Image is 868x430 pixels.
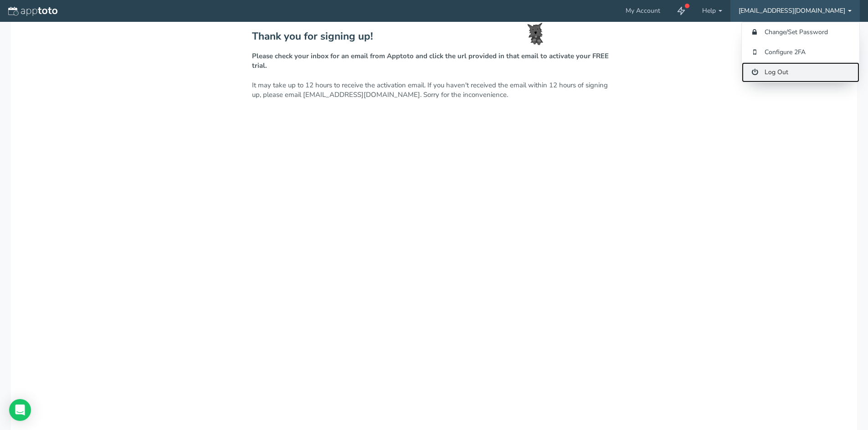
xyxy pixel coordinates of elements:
img: toto-small.png [527,23,544,46]
h2: Thank you for signing up! [252,31,616,42]
img: logo-apptoto--white.svg [8,7,57,16]
p: It may take up to 12 hours to receive the activation email. If you haven't received the email wit... [252,51,616,100]
a: Log Out [742,62,859,82]
a: Change/Set Password [742,22,859,42]
a: Configure 2FA [742,42,859,62]
strong: Please check your inbox for an email from Apptoto and click the url provided in that email to act... [252,51,609,70]
div: Open Intercom Messenger [9,399,31,421]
